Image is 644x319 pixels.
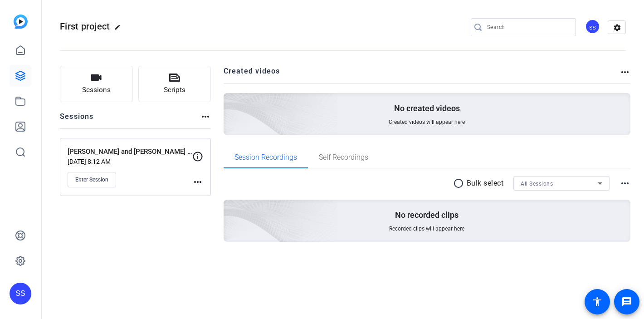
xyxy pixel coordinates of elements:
button: Sessions [60,66,133,102]
span: Recorded clips will appear here [389,225,464,232]
span: Sessions [82,85,111,95]
mat-icon: more_horiz [200,111,211,122]
mat-icon: radio_button_unchecked [453,178,467,189]
p: No created videos [394,103,460,114]
span: Scripts [164,85,185,95]
input: Search [487,22,569,33]
h2: Sessions [60,111,94,128]
span: Created videos will appear here [389,118,465,126]
div: SS [585,19,600,34]
button: Enter Session [68,172,116,187]
img: Creted videos background [122,3,338,200]
span: Self Recordings [319,154,368,161]
mat-icon: message [621,296,632,307]
mat-icon: accessibility [592,296,603,307]
p: No recorded clips [395,210,459,221]
div: SS [10,283,31,304]
p: [PERSON_NAME] and [PERSON_NAME] conversation [68,147,192,157]
img: blue-gradient.svg [14,15,28,29]
mat-icon: edit [114,24,125,35]
span: Enter Session [75,176,108,183]
span: All Sessions [521,181,553,187]
mat-icon: more_horiz [620,178,630,189]
p: Bulk select [467,178,504,189]
h2: Created videos [224,66,620,83]
img: embarkstudio-empty-session.png [122,110,338,307]
p: [DATE] 8:12 AM [68,158,192,165]
mat-icon: more_horiz [620,67,630,78]
span: First project [60,21,110,32]
mat-icon: more_horiz [192,177,203,187]
span: Session Recordings [234,154,297,161]
ngx-avatar: Studio Support [585,19,601,35]
button: Scripts [138,66,211,102]
mat-icon: settings [608,21,626,34]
